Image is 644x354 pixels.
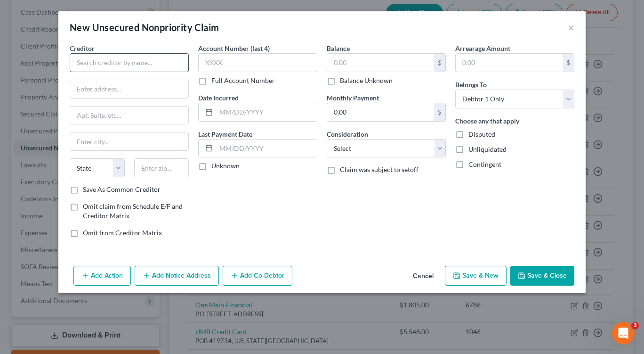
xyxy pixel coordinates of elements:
button: Cancel [405,267,441,286]
label: Unknown [211,161,240,171]
span: Claim was subject to setoff [340,165,419,173]
input: MM/DD/YYYY [216,140,317,157]
button: Save & Close [510,266,574,286]
label: Balance Unknown [340,76,393,85]
label: Consideration [327,129,368,139]
span: Omit from Creditor Matrix [83,229,162,237]
span: Omit claim from Schedule E/F and Creditor Matrix [83,202,183,220]
input: Search creditor by name... [70,53,189,72]
button: Add Action [73,266,131,286]
button: Add Notice Address [135,266,219,286]
label: Account Number (last 4) [198,43,270,53]
button: Add Co-Debtor [223,266,292,286]
input: Enter city... [70,132,188,150]
span: Unliquidated [468,145,507,153]
input: Enter zip... [134,158,189,177]
span: Disputed [468,130,495,138]
label: Monthly Payment [327,93,379,103]
label: Save As Common Creditor [83,185,161,194]
input: 0.00 [327,103,434,121]
label: Last Payment Date [198,129,252,139]
div: $ [563,54,574,72]
div: $ [434,103,445,121]
span: Creditor [70,44,95,52]
input: 0.00 [456,54,563,72]
label: Choose any that apply [455,116,519,126]
input: Apt, Suite, etc... [70,107,188,124]
label: Balance [327,43,350,53]
input: 0.00 [327,54,434,72]
iframe: Intercom live chat [612,322,635,345]
span: 3 [631,322,639,329]
button: × [568,22,574,33]
input: XXXX [198,53,317,72]
button: Save & New [445,266,507,286]
span: Contingent [468,160,501,168]
input: MM/DD/YYYY [216,103,317,121]
label: Arrearage Amount [455,43,510,53]
div: New Unsecured Nonpriority Claim [70,21,219,34]
span: Belongs To [455,81,487,89]
label: Full Account Number [211,76,275,85]
label: Date Incurred [198,93,239,103]
div: $ [434,54,445,72]
input: Enter address... [70,80,188,98]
